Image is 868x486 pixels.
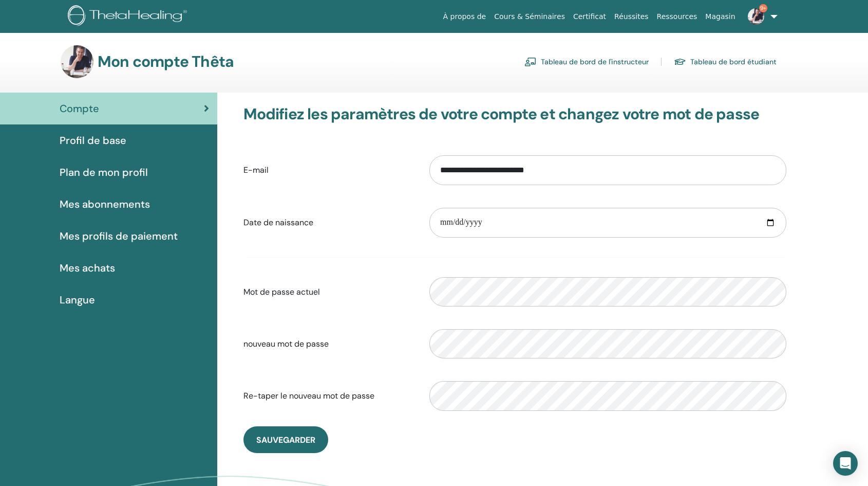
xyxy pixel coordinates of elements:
span: Mes abonnements [60,196,150,212]
a: Certificat [569,7,610,26]
h3: Modifiez les paramètres de votre compte et changez votre mot de passe [243,105,787,123]
img: graduation-cap.svg [674,58,686,66]
a: Magasin [701,7,739,26]
a: À propos de [439,7,490,26]
a: Tableau de bord de l'instructeur [524,53,649,70]
div: Open Intercom Messenger [833,451,858,476]
img: default.jpg [61,45,93,78]
span: 9+ [759,4,767,12]
label: Date de naissance [236,213,422,232]
img: default.jpg [748,8,764,25]
img: logo.png [68,5,191,28]
span: Plan de mon profil [60,165,148,180]
span: sauvegarder [256,435,315,445]
span: Langue [60,292,95,308]
label: Mot de passe actuel [236,282,422,302]
a: Réussites [610,7,652,26]
a: Ressources [653,7,702,26]
button: sauvegarder [243,426,328,453]
span: Mes profils de paiement [60,228,178,244]
label: Re-taper le nouveau mot de passe [236,386,422,406]
label: E-mail [236,160,422,180]
span: Mes achats [60,260,115,276]
a: Cours & Séminaires [490,7,569,26]
span: Compte [60,101,99,116]
a: Tableau de bord étudiant [674,53,777,70]
label: nouveau mot de passe [236,334,422,354]
h3: Mon compte Thêta [98,52,234,71]
img: chalkboard-teacher.svg [524,57,537,66]
span: Profil de base [60,133,126,148]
